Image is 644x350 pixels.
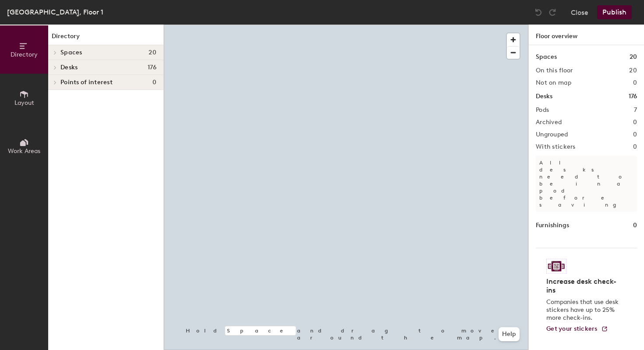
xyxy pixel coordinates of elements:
[633,131,637,138] h2: 0
[536,119,562,126] h2: Archived
[11,51,38,58] span: Directory
[534,8,543,17] img: Undo
[536,107,549,114] h2: Pods
[152,79,156,86] span: 0
[548,8,557,17] img: Redo
[571,5,588,19] button: Close
[8,147,40,155] span: Work Areas
[634,107,637,114] h2: 7
[633,79,637,86] h2: 0
[529,25,644,45] h1: Floor overview
[546,259,566,274] img: Sticker logo
[536,79,571,86] h2: Not on map
[536,67,573,74] h2: On this floor
[7,7,103,18] div: [GEOGRAPHIC_DATA], Floor 1
[597,5,632,19] button: Publish
[499,327,520,341] button: Help
[148,64,156,71] span: 176
[633,221,637,230] h1: 0
[546,298,621,322] p: Companies that use desk stickers have up to 25% more check-ins.
[633,119,637,126] h2: 0
[629,67,637,74] h2: 20
[14,99,34,107] span: Layout
[149,49,156,56] span: 20
[546,325,608,333] a: Get your stickers
[536,52,557,62] h1: Spaces
[536,92,552,101] h1: Desks
[536,221,569,230] h1: Furnishings
[60,79,113,86] span: Points of interest
[60,49,82,56] span: Spaces
[536,131,568,138] h2: Ungrouped
[48,32,163,45] h1: Directory
[546,325,598,332] span: Get your stickers
[536,143,576,150] h2: With stickers
[629,92,637,101] h1: 176
[60,64,78,71] span: Desks
[546,277,621,295] h4: Increase desk check-ins
[536,156,637,212] p: All desks need to be in a pod before saving
[633,143,637,150] h2: 0
[630,52,637,62] h1: 20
